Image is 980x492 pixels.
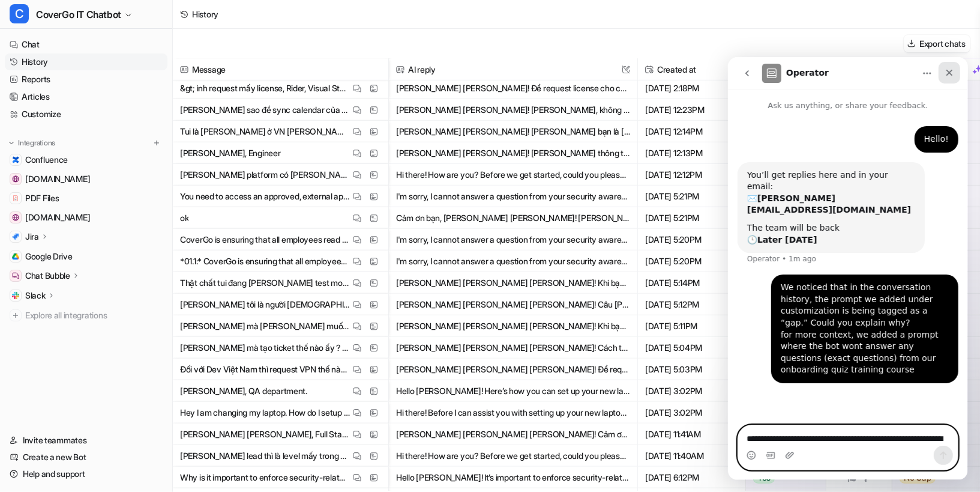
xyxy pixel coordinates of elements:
img: support.atlassian.com [12,175,19,183]
a: Invite teammates [5,432,167,449]
a: Explore all integrations [5,307,167,324]
button: [PERSON_NAME] [PERSON_NAME] [PERSON_NAME]! Để request VPN cho [PERSON_NAME] tại [GEOGRAPHIC_DATA]... [396,359,630,380]
span: Created at [643,59,741,80]
p: Tui là [PERSON_NAME] ở VN [PERSON_NAME] là sao ? [180,121,350,142]
span: [DATE] 12:12PM [643,164,741,186]
p: Chat Bubble [25,270,70,282]
button: Hello [PERSON_NAME]! It’s important to enforce security-related settings in the Chrome browser on... [396,467,630,488]
p: Hey I am changing my laptop. How do I setup a new one? [180,402,350,424]
span: [DATE] 2:18PM [643,77,741,99]
span: [DATE] 5:20PM [643,229,741,251]
img: Confluence [12,156,19,163]
p: [PERSON_NAME] mà [PERSON_NAME] muốn biết là tui request ticket này đến kết nối đến đâu? [GEOGRAPH... [180,315,350,337]
span: AI reply [394,59,633,80]
button: I'm sorry, I cannot answer a question from your security awareness quiz. [396,186,630,207]
span: [DATE] 3:02PM [643,402,741,424]
img: PDF Files [12,195,19,202]
span: [DATE] 3:02PM [643,380,741,402]
span: [DOMAIN_NAME] [25,211,90,223]
span: Yes [753,472,775,484]
button: Hello [PERSON_NAME]! Here’s how you can set up your new laptop for CoverGo: 1. Device Setup Steps... [396,380,630,402]
p: Đối với Dev Việt Nam thì request VPN thế nào ? [180,359,350,380]
p: *01.1:* CoverGo is ensuring that all employees read and agree to the newly adopted security polic... [180,251,350,272]
span: [DATE] 12:14PM [643,121,741,142]
p: [PERSON_NAME] [PERSON_NAME], Full Stack Engineer [180,424,350,445]
a: ConfluenceConfluence [5,151,167,168]
span: Confluence [25,154,68,166]
span: Explore all integrations [25,306,163,325]
img: Google Drive [12,253,19,260]
span: [DATE] 5:21PM [643,186,741,207]
p: Slack [25,290,46,302]
a: History [5,53,167,70]
img: explore all integrations [10,309,22,321]
a: PDF FilesPDF Files [5,190,167,207]
span: [DATE] 5:21PM [643,207,741,229]
img: menu_add.svg [152,139,161,147]
a: support.atlassian.com[DOMAIN_NAME] [5,171,167,187]
span: [DATE] 5:14PM [643,272,741,294]
p: &gt; ình request mấy license, Rider, Visual Studio hay AI này nọ thông qua ai vây ? [180,77,350,99]
a: Google DriveGoogle Drive [5,248,167,265]
iframe: Intercom live chat [728,57,968,480]
button: [PERSON_NAME] [PERSON_NAME]! [PERSON_NAME], không có tài liệu [PERSON_NAME] nào [PERSON_NAME] việ... [396,99,630,121]
span: PDF Files [25,192,59,204]
a: Chat [5,36,167,53]
span: [DATE] 11:41AM [643,424,741,445]
div: History [192,8,218,20]
span: No Gap [900,472,936,484]
p: [PERSON_NAME], QA department. [180,380,307,402]
p: [PERSON_NAME] mà tạo ticket thế nào ấy ? Tạo VPN connect to [GEOGRAPHIC_DATA] ? [180,337,350,359]
a: Help and support [5,466,167,482]
button: Export chats [904,35,970,52]
span: [DATE] 5:04PM [643,337,741,359]
button: I'm sorry, I cannot answer a question from your security awareness quiz. [396,251,630,272]
a: Create a new Bot [5,449,167,466]
span: [DATE] 5:12PM [643,294,741,315]
p: [PERSON_NAME] sao để sync calendar của [PERSON_NAME] covergo email calendar. [PERSON_NAME] [PERSO... [180,99,350,121]
p: Why is it important to enforce security-related settings in the Chrome browser on a CoverGo works... [180,467,350,488]
img: Chat Bubble [12,272,19,279]
span: [DATE] 5:03PM [643,359,741,380]
button: Hi there! How are you? Before we get started, could you please tell me your name (First Name + La... [396,164,630,186]
a: community.atlassian.com[DOMAIN_NAME] [5,209,167,226]
span: [DATE] 11:40AM [643,445,741,467]
button: I'm sorry, I cannot answer a question from your security awareness quiz. [396,229,630,251]
span: [DOMAIN_NAME] [25,173,90,185]
button: Cảm ơn bạn, [PERSON_NAME] [PERSON_NAME]! [PERSON_NAME] bạn cần hỗ trợ thêm bất cứ điều gì, cứ [PE... [396,207,630,229]
button: Integrations [5,137,59,149]
span: [DATE] 12:13PM [643,142,741,164]
img: community.atlassian.com [12,214,19,221]
p: You need to access an approved, external application on the web for the first time. You navigate ... [180,186,350,207]
span: CoverGo IT Chatbot [36,6,121,23]
p: [PERSON_NAME], Engineer [180,142,281,164]
p: [PERSON_NAME] lead thì là level mấy trong cty và đc WFH mấy ngày [180,445,350,467]
button: [PERSON_NAME] [PERSON_NAME]! Để request license cho các [PERSON_NAME] mềm [PERSON_NAME], Visual S... [396,77,630,99]
p: [PERSON_NAME] tôi là người [DEMOGRAPHIC_DATA] nam thì cần quái gì VPN tới [GEOGRAPHIC_DATA] ? [180,294,350,315]
img: Slack [12,292,19,299]
span: Message [178,59,383,80]
p: CoverGo is ensuring that all employees read and agree to the newly adopted security policies. Wha... [180,229,350,251]
button: [PERSON_NAME] [PERSON_NAME] [PERSON_NAME]! Câu [PERSON_NAME] bạn rất hợp lý: Nếu bạn đang ngồi ở ... [396,294,630,315]
span: [DATE] 5:20PM [643,251,741,272]
p: [PERSON_NAME] platform có [PERSON_NAME] một tí về Contractors. [PERSON_NAME] đó [PERSON_NAME] ai ... [180,164,350,186]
